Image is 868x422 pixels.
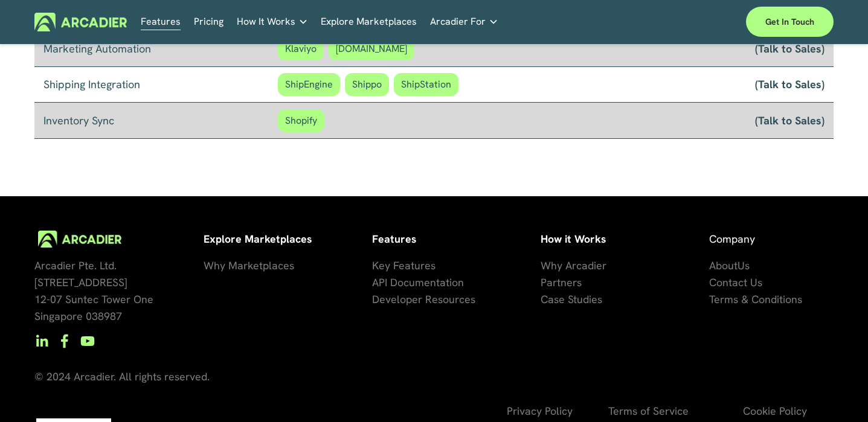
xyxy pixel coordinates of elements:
strong: How it Works [541,232,606,246]
a: API Documentation [372,274,464,291]
a: (Talk to Sales) [755,41,825,56]
span: se Studies [554,292,602,306]
a: Key Features [372,257,436,274]
a: Facebook [57,334,72,348]
a: artners [547,274,582,291]
a: se Studies [554,291,602,308]
span: Company [709,232,755,246]
div: Marketing Automation [43,40,278,57]
span: Why Arcadier [541,258,606,272]
span: ShipEngine [278,73,340,96]
strong: Explore Marketplaces [204,232,312,246]
span: Cookie Policy [743,404,807,418]
span: Shippo [345,73,389,96]
a: Explore Marketplaces [321,13,417,31]
a: Contact Us [709,274,762,291]
a: Terms & Conditions [709,291,802,308]
span: Terms & Conditions [709,292,802,306]
span: Developer Resources [372,292,475,306]
a: Privacy Policy [507,403,573,420]
a: Get in touch [746,7,834,37]
a: Developer Resources [372,291,475,308]
span: Privacy Policy [507,404,573,418]
div: Shipping Integration [43,76,278,93]
span: How It Works [237,13,295,30]
span: artners [547,275,582,289]
div: Inventory Sync [43,112,278,129]
a: Why Arcadier [541,257,606,274]
span: Arcadier For [430,13,486,30]
span: Ca [541,292,554,306]
a: (Talk to Sales) [755,77,825,91]
span: Terms of Service [608,404,689,418]
a: Cookie Policy [743,403,807,420]
a: About [709,257,738,274]
span: [DOMAIN_NAME] [329,37,414,60]
a: folder dropdown [237,13,308,31]
span: Arcadier Pte. Ltd. [STREET_ADDRESS] 12-07 Suntec Tower One Singapore 038987 [34,258,153,323]
a: folder dropdown [430,13,498,31]
span: ShipStation [394,73,458,96]
strong: Features [372,232,416,246]
span: Us [738,258,750,272]
span: Why Marketplaces [204,258,294,272]
span: Klaviyo [278,37,324,60]
a: (Talk to Sales) [755,113,825,127]
a: YouTube [80,334,95,348]
a: LinkedIn [34,334,49,348]
a: P [541,274,547,291]
a: Why Marketplaces [204,257,294,274]
img: Arcadier [34,13,127,31]
span: Key Features [372,258,436,272]
span: © 2024 Arcadier. All rights reserved. [34,369,210,383]
a: Terms of Service [608,403,689,420]
a: Pricing [194,13,223,31]
span: API Documentation [372,275,464,289]
span: Shopify [278,109,324,132]
iframe: Chat Widget [808,364,868,422]
a: Ca [541,291,554,308]
span: About [709,258,738,272]
span: P [541,275,547,289]
a: Features [141,13,181,31]
span: Contact Us [709,275,762,289]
